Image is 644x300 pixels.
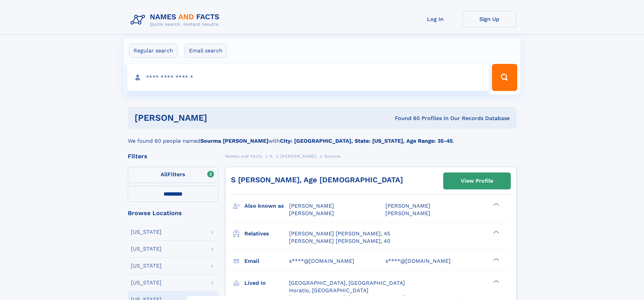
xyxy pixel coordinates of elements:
div: ❯ [492,257,500,261]
h3: Also known as [244,200,289,212]
span: [PERSON_NAME] [385,203,430,209]
div: View Profile [461,173,493,189]
a: [PERSON_NAME] [280,152,316,160]
span: [PERSON_NAME] [289,203,334,209]
label: Regular search [129,44,177,58]
span: Sourma [324,154,341,159]
h1: [PERSON_NAME] [135,114,301,122]
span: Horatio, [GEOGRAPHIC_DATA] [289,287,368,294]
label: Email search [185,44,227,58]
a: K [270,152,273,160]
a: Log In [408,11,462,27]
b: Sourma [PERSON_NAME] [200,138,268,144]
div: Found 60 Profiles In Our Records Database [301,115,510,122]
span: All [161,171,168,178]
div: [US_STATE] [131,246,162,252]
div: ❯ [492,279,500,283]
b: City: [GEOGRAPHIC_DATA], State: [US_STATE], Age Range: 35-45 [280,138,453,144]
a: View Profile [444,173,510,189]
h3: Email [244,255,289,267]
label: Filters [128,167,218,183]
span: [PERSON_NAME] [385,210,430,216]
span: K [270,154,273,159]
button: Search Button [492,64,517,91]
span: [GEOGRAPHIC_DATA], [GEOGRAPHIC_DATA] [289,280,405,286]
div: Browse Locations [128,210,218,216]
a: S [PERSON_NAME], Age [DEMOGRAPHIC_DATA] [231,176,403,184]
input: search input [127,64,489,91]
div: [US_STATE] [131,280,162,285]
h3: Lived in [244,277,289,289]
div: We found 60 people named with . [128,129,517,145]
div: ❯ [492,230,500,234]
img: Logo Names and Facts [128,11,225,29]
a: Sign Up [462,11,517,27]
a: Names and Facts [225,152,262,160]
div: [US_STATE] [131,263,162,269]
span: [PERSON_NAME] [280,154,316,159]
h3: Relatives [244,228,289,239]
a: [PERSON_NAME] [PERSON_NAME], 45 [289,230,390,237]
a: [PERSON_NAME] [PERSON_NAME], 40 [289,237,390,245]
div: [US_STATE] [131,229,162,235]
div: Filters [128,153,218,159]
div: ❯ [492,202,500,207]
span: [PERSON_NAME] [289,210,334,216]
